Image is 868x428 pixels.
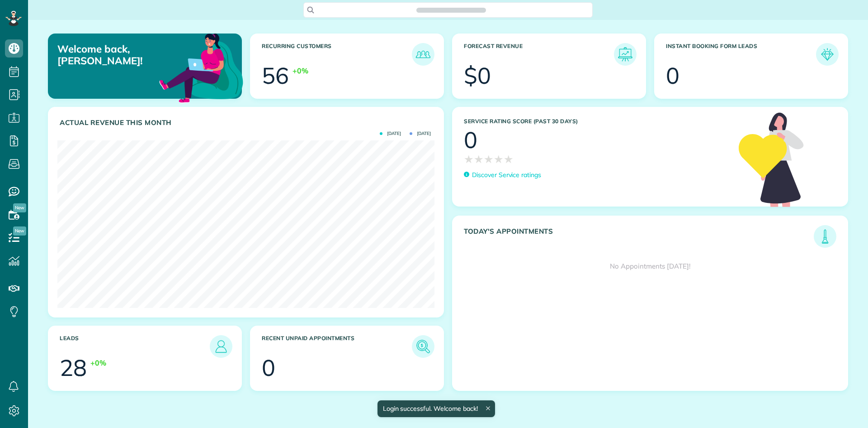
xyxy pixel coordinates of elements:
[816,227,834,245] img: icon_todays_appointments-901f7ab196bb0bea1936b74009e4eb5ffbc2d2711fa7634e0d609ed5ef32b18b.png
[414,45,432,63] img: icon_recurring_customers-cf858462ba22bcd05b5a5880d41d6543d210077de5bb9ebc9590e49fd87d84ed.png
[425,5,476,14] span: Search ZenMaid…
[212,337,230,356] img: icon_leads-1bed01f49abd5b7fead27621c3d59655bb73ed531f8eeb49469d10e621d6b896.png
[380,131,401,136] span: [DATE]
[464,43,614,66] h3: Forecast Revenue
[157,23,245,111] img: dashboard_welcome-42a62b7d889689a78055ac9021e634bf52bae3f8056760290aed330b23ab8690.png
[60,356,87,379] div: 28
[262,356,275,379] div: 0
[13,226,26,236] span: New
[13,203,26,212] span: New
[262,64,289,87] div: 56
[414,337,432,356] img: icon_unpaid_appointments-47b8ce3997adf2238b356f14209ab4cced10bd1f174958f3ca8f1d0dd7fffeee.png
[60,335,210,358] h3: Leads
[666,43,816,66] h3: Instant Booking Form Leads
[60,119,434,127] h3: Actual Revenue this month
[504,151,514,167] span: ★
[464,227,814,248] h3: Today's Appointments
[57,43,180,67] p: Welcome back, [PERSON_NAME]!
[377,400,495,417] div: Login successful. Welcome back!
[818,45,836,63] img: icon_form_leads-04211a6a04a5b2264e4ee56bc0799ec3eb69b7e499cbb523a139df1d13a81ae0.png
[616,45,634,63] img: icon_forecast_revenue-8c13a41c7ed35a8dcfafea3cbb826a0462acb37728057bba2d056411b612bbbe.png
[464,129,477,151] div: 0
[90,358,106,368] div: +0%
[262,335,412,358] h3: Recent unpaid appointments
[262,43,412,66] h3: Recurring Customers
[464,151,474,167] span: ★
[464,170,541,180] a: Discover Service ratings
[474,151,484,167] span: ★
[494,151,504,167] span: ★
[292,66,308,76] div: +0%
[484,151,494,167] span: ★
[464,118,730,125] h3: Service Rating score (past 30 days)
[472,170,541,180] p: Discover Service ratings
[666,64,679,87] div: 0
[464,64,491,87] div: $0
[453,248,848,285] div: No Appointments [DATE]!
[410,131,431,136] span: [DATE]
